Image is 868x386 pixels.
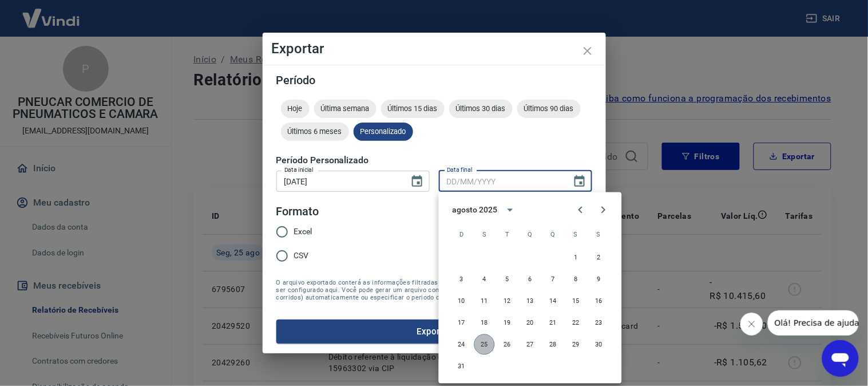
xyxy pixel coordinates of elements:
[276,203,319,220] legend: Formato
[474,269,495,290] button: 4
[453,204,497,216] div: agosto 2025
[497,223,518,246] span: terça-feira
[439,171,564,192] input: DD/MM/YYYY
[543,334,564,355] button: 28
[406,170,429,193] button: Choose date, selected date is 28 de jul de 2025
[284,166,314,174] label: Data inicial
[7,8,96,17] span: Olá! Precisa de ajuda?
[451,334,472,355] button: 24
[354,127,413,136] span: Personalizado
[381,104,445,113] span: Últimos 15 dias
[520,223,541,246] span: quarta-feira
[451,291,472,312] button: 10
[276,171,401,192] input: DD/MM/YYYY
[451,223,472,246] span: domingo
[569,199,592,222] button: Previous month
[451,356,472,377] button: 31
[276,320,592,344] button: Exportar
[449,104,513,113] span: Últimos 30 dias
[451,313,472,333] button: 17
[566,269,586,290] button: 8
[822,340,859,377] iframe: Botão para abrir a janela de mensagens
[520,291,541,312] button: 13
[566,223,586,246] span: sexta-feira
[281,127,349,136] span: Últimos 6 meses
[474,223,495,246] span: segunda-feira
[497,334,518,355] button: 26
[543,223,564,246] span: quinta-feira
[474,291,495,312] button: 11
[574,37,601,65] button: close
[589,334,609,355] button: 30
[566,247,586,268] button: 1
[589,313,609,333] button: 23
[451,269,472,290] button: 3
[314,100,376,118] div: Última semana
[281,123,349,141] div: Últimos 6 meses
[276,74,592,86] h5: Período
[447,166,473,174] label: Data final
[592,199,615,222] button: Next month
[497,313,518,333] button: 19
[501,200,520,220] button: calendar view is open, switch to year view
[281,100,310,118] div: Hoje
[543,313,564,333] button: 21
[276,155,592,166] h5: Período Personalizado
[276,279,592,301] span: O arquivo exportado conterá as informações filtradas na tela anterior com exceção do período que ...
[566,313,586,333] button: 22
[768,310,859,336] iframe: Mensagem da empresa
[497,291,518,312] button: 12
[474,334,495,355] button: 25
[272,42,597,56] h4: Exportar
[566,291,586,312] button: 15
[281,104,310,113] span: Hoje
[294,226,312,238] span: Excel
[354,123,413,141] div: Personalizado
[568,170,591,193] button: Choose date
[314,104,376,113] span: Última semana
[520,313,541,333] button: 20
[543,269,564,290] button: 7
[589,291,609,312] button: 16
[517,100,581,118] div: Últimos 90 dias
[520,269,541,290] button: 6
[543,291,564,312] button: 14
[740,313,763,336] iframe: Fechar mensagem
[589,269,609,290] button: 9
[497,269,518,290] button: 5
[589,247,609,268] button: 2
[589,223,609,246] span: sábado
[381,100,445,118] div: Últimos 15 dias
[517,104,581,113] span: Últimos 90 dias
[520,334,541,355] button: 27
[449,100,513,118] div: Últimos 30 dias
[294,250,309,262] span: CSV
[474,313,495,333] button: 18
[566,334,586,355] button: 29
